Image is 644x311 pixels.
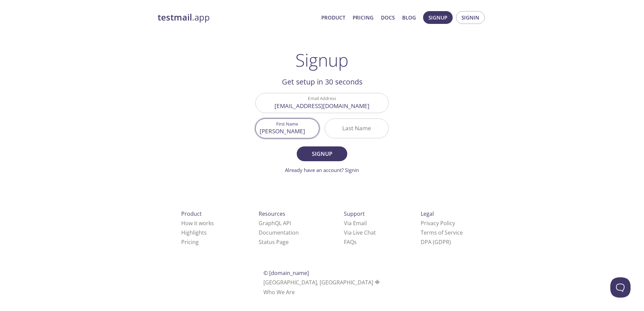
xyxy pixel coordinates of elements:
[344,238,357,246] a: FAQ
[181,219,214,227] a: How it works
[263,279,381,286] span: [GEOGRAPHIC_DATA], [GEOGRAPHIC_DATA]
[344,219,367,227] a: Via Email
[181,229,207,236] a: Highlights
[423,11,453,24] button: Signup
[344,229,376,236] a: Via Live Chat
[304,149,340,159] span: Signup
[354,238,357,246] span: s
[321,13,345,22] a: Product
[295,50,349,70] h1: Signup
[344,210,365,217] span: Support
[181,238,199,246] a: Pricing
[297,146,347,161] button: Signup
[259,210,285,217] span: Resources
[402,13,416,22] a: Blog
[255,76,389,88] h2: Get setup in 30 seconds
[263,288,295,296] a: Who We Are
[421,238,451,246] a: DPA (GDPR)
[381,13,395,22] a: Docs
[421,229,463,236] a: Terms of Service
[259,238,289,246] a: Status Page
[428,13,447,22] span: Signup
[456,11,485,24] button: Signin
[421,219,455,227] a: Privacy Policy
[263,269,309,277] span: © [DOMAIN_NAME]
[461,13,479,22] span: Signin
[158,12,316,23] a: testmail.app
[158,11,192,23] strong: testmail
[421,210,434,217] span: Legal
[610,277,631,298] iframe: Help Scout Beacon - Open
[181,210,202,217] span: Product
[285,167,359,173] a: Already have an account? Signin
[259,229,299,236] a: Documentation
[353,13,374,22] a: Pricing
[259,219,291,227] a: GraphQL API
